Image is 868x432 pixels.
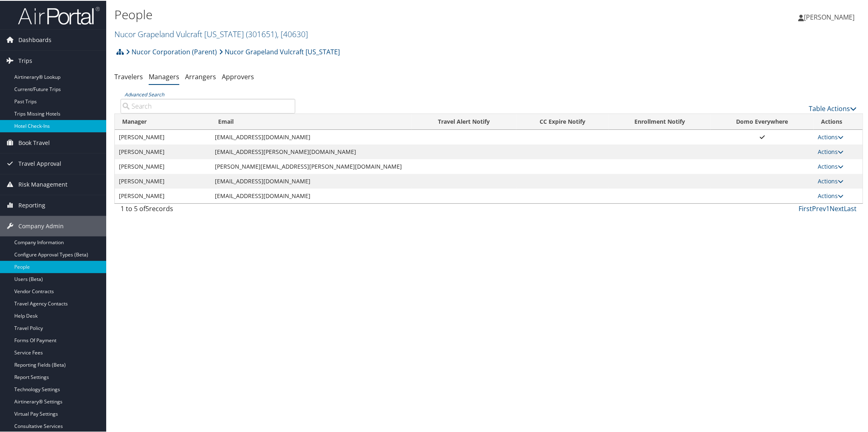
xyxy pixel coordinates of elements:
[18,174,67,194] span: Risk Management
[609,113,711,129] th: Enrollment Notify: activate to sort column ascending
[126,43,217,59] a: Nucor Corporation (Parent)
[812,203,826,212] a: Prev
[412,113,516,129] th: Travel Alert Notify: activate to sort column ascending
[114,71,143,80] a: Travelers
[844,203,857,212] a: Last
[826,203,830,212] a: 1
[18,5,100,24] img: airportal-logo.png
[818,191,843,199] a: Actions
[814,113,863,129] th: Actions
[818,176,843,184] a: Actions
[114,28,308,39] a: Nucor Grapeland Vulcraft [US_STATE]
[185,71,216,80] a: Arrangers
[211,173,412,188] td: [EMAIL_ADDRESS][DOMAIN_NAME]
[211,113,412,129] th: Email: activate to sort column ascending
[799,4,863,29] a: [PERSON_NAME]
[222,71,254,80] a: Approvers
[145,203,149,212] span: 5
[246,28,277,39] span: ( 301651 )
[115,188,211,203] td: [PERSON_NAME]
[149,71,179,80] a: Managers
[516,113,609,129] th: CC Expire Notify: activate to sort column descending
[18,29,51,49] span: Dashboards
[115,158,211,173] td: [PERSON_NAME]
[211,129,412,144] td: [EMAIL_ADDRESS][DOMAIN_NAME]
[125,90,164,97] a: Advanced Search
[115,113,211,129] th: Manager: activate to sort column ascending
[830,203,844,212] a: Next
[18,194,45,215] span: Reporting
[115,129,211,144] td: [PERSON_NAME]
[804,12,855,21] span: [PERSON_NAME]
[115,144,211,158] td: [PERSON_NAME]
[799,203,812,212] a: First
[818,162,843,169] a: Actions
[18,132,50,152] span: Book Travel
[18,215,64,236] span: Company Admin
[114,5,614,22] h1: People
[711,113,814,129] th: Domo Everywhere
[809,103,857,112] a: Table Actions
[818,147,843,155] a: Actions
[818,132,843,140] a: Actions
[211,158,412,173] td: [PERSON_NAME][EMAIL_ADDRESS][PERSON_NAME][DOMAIN_NAME]
[211,144,412,158] td: [EMAIL_ADDRESS][PERSON_NAME][DOMAIN_NAME]
[120,98,295,113] input: Advanced Search
[115,173,211,188] td: [PERSON_NAME]
[18,153,61,173] span: Travel Approval
[211,188,412,203] td: [EMAIL_ADDRESS][DOMAIN_NAME]
[120,203,295,217] div: 1 to 5 of records
[277,28,308,39] span: , [ 40630 ]
[18,50,32,70] span: Trips
[219,43,340,59] a: Nucor Grapeland Vulcraft [US_STATE]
